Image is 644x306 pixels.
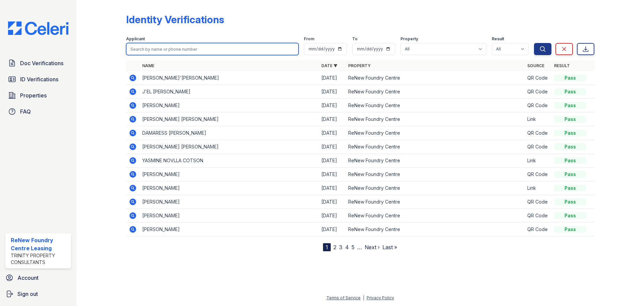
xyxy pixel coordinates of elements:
[140,126,319,140] td: DAMARESS [PERSON_NAME]
[5,56,71,70] a: Doc Verifications
[352,244,355,251] a: 5
[345,140,525,154] td: ReNew Foundry Centre
[20,75,58,83] span: ID Verifications
[554,88,586,95] div: Pass
[554,185,586,191] div: Pass
[525,168,551,181] td: QR Code
[400,36,418,42] label: Property
[319,181,345,195] td: [DATE]
[345,126,525,140] td: ReNew Foundry Centre
[525,71,551,85] td: QR Code
[321,63,337,68] a: Date ▼
[525,113,551,126] td: Link
[554,130,586,136] div: Pass
[140,85,319,99] td: J'EL [PERSON_NAME]
[525,181,551,195] td: Link
[319,223,345,236] td: [DATE]
[345,181,525,195] td: ReNew Foundry Centre
[11,252,68,266] div: Trinity Property Consultants
[3,287,74,301] a: Sign out
[554,63,570,68] a: Result
[554,102,586,109] div: Pass
[20,59,63,67] span: Doc Verifications
[348,63,371,68] a: Property
[554,226,586,233] div: Pass
[319,140,345,154] td: [DATE]
[140,99,319,113] td: [PERSON_NAME]
[319,195,345,209] td: [DATE]
[339,244,342,251] a: 3
[304,36,314,42] label: From
[525,140,551,154] td: QR Code
[333,244,336,251] a: 2
[140,195,319,209] td: [PERSON_NAME]
[126,36,145,42] label: Applicant
[319,99,345,113] td: [DATE]
[525,195,551,209] td: QR Code
[140,113,319,126] td: [PERSON_NAME] [PERSON_NAME]
[20,91,47,99] span: Properties
[140,209,319,223] td: [PERSON_NAME]
[554,199,586,205] div: Pass
[20,107,31,116] span: FAQ
[17,290,38,298] span: Sign out
[319,113,345,126] td: [DATE]
[525,99,551,113] td: QR Code
[17,274,39,282] span: Account
[525,85,551,99] td: QR Code
[126,13,224,26] div: Identity Verifications
[363,295,364,300] div: |
[319,126,345,140] td: [DATE]
[5,89,71,102] a: Properties
[345,195,525,209] td: ReNew Foundry Centre
[140,181,319,195] td: [PERSON_NAME]
[140,71,319,85] td: [PERSON_NAME]'[PERSON_NAME]
[345,223,525,236] td: ReNew Foundry Centre
[319,85,345,99] td: [DATE]
[492,36,504,42] label: Result
[525,223,551,236] td: QR Code
[382,244,397,251] a: Last »
[140,223,319,236] td: [PERSON_NAME]
[345,99,525,113] td: ReNew Foundry Centre
[527,63,544,68] a: Source
[345,209,525,223] td: ReNew Foundry Centre
[554,171,586,178] div: Pass
[323,243,331,251] div: 1
[345,154,525,168] td: ReNew Foundry Centre
[319,71,345,85] td: [DATE]
[140,140,319,154] td: [PERSON_NAME] [PERSON_NAME]
[367,295,394,300] a: Privacy Policy
[352,36,358,42] label: To
[554,143,586,150] div: Pass
[140,154,319,168] td: YASMINE NOVLLA COTSON
[5,73,71,86] a: ID Verifications
[319,154,345,168] td: [DATE]
[554,116,586,123] div: Pass
[319,209,345,223] td: [DATE]
[525,126,551,140] td: QR Code
[3,271,74,285] a: Account
[554,75,586,81] div: Pass
[326,295,361,300] a: Terms of Service
[142,63,154,68] a: Name
[345,71,525,85] td: ReNew Foundry Centre
[319,168,345,181] td: [DATE]
[126,43,299,55] input: Search by name or phone number
[554,157,586,164] div: Pass
[345,168,525,181] td: ReNew Foundry Centre
[525,209,551,223] td: QR Code
[140,168,319,181] td: [PERSON_NAME]
[345,85,525,99] td: ReNew Foundry Centre
[365,244,380,251] a: Next ›
[3,21,74,35] img: CE_Logo_Blue-a8612792a0a2168367f1c8372b55b34899dd931a85d93a1a3d3e32e68fde9ad4.png
[345,113,525,126] td: ReNew Foundry Centre
[525,154,551,168] td: Link
[357,243,362,251] span: …
[11,236,68,252] div: ReNew Foundry Centre Leasing
[345,244,349,251] a: 4
[5,105,71,118] a: FAQ
[554,212,586,219] div: Pass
